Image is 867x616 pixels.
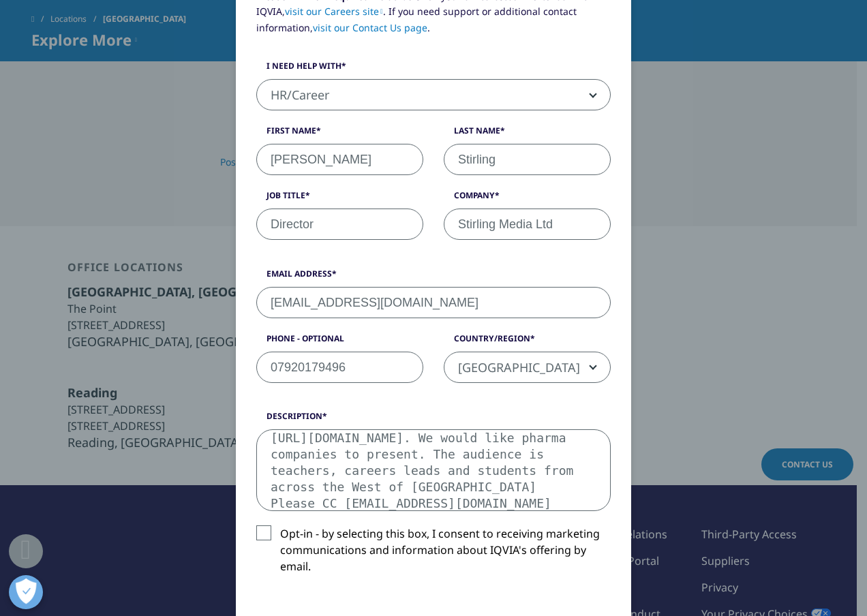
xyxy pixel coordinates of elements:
span: United Kingdom [444,352,610,384]
label: Phone - Optional [256,333,423,352]
span: HR/Career [256,79,611,110]
label: Description [256,410,611,429]
label: Last Name [444,125,611,144]
label: I need help with [256,60,611,79]
label: First Name [256,125,423,144]
span: United Kingdom [444,352,611,383]
a: visit our Careers site [285,5,383,18]
label: Country/Region [444,333,611,352]
button: Open Preferences [9,575,43,609]
span: HR/Career [257,80,610,111]
label: Email Address [256,268,611,287]
label: Opt-in - by selecting this box, I consent to receiving marketing communications and information a... [256,525,611,582]
label: Company [444,189,611,209]
label: Job Title [256,189,423,209]
a: visit our Contact Us page [313,21,427,34]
